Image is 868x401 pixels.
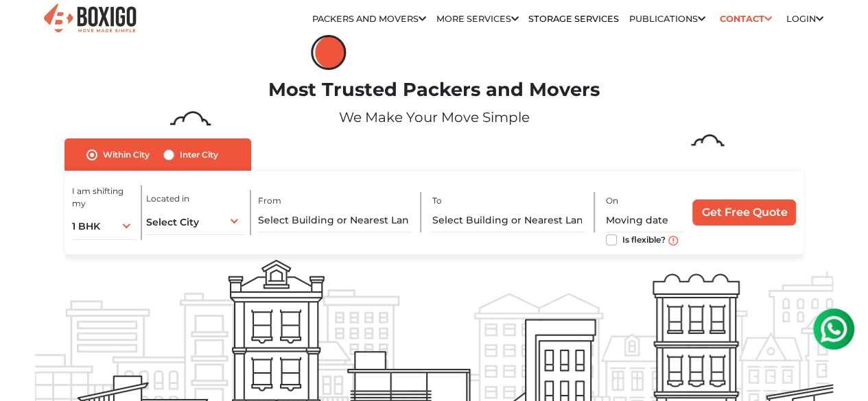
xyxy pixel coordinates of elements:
p: We Make Your Move Simple [35,107,834,127]
img: move_date_info [668,236,678,245]
span: 1 BHK [72,220,100,232]
a: Packers and Movers [312,14,426,24]
img: Boxigo [42,2,138,36]
a: More services [436,14,519,24]
input: Get Free Quote [692,199,796,226]
label: To [432,195,441,207]
input: Select Building or Nearest Landmark [258,208,411,232]
label: Inter City [180,147,218,163]
label: Within City [103,147,150,163]
input: Moving date [606,208,683,232]
a: Publications [629,14,705,24]
label: Is flexible? [622,232,666,246]
label: From [258,195,281,207]
input: Select Building or Nearest Landmark [432,208,585,232]
a: Login [786,14,823,24]
label: Located in [146,193,189,205]
h1: Most Trusted Packers and Movers [35,79,834,101]
span: Select City [146,216,199,228]
label: On [606,195,618,207]
img: whatsapp-icon.svg [14,14,41,41]
label: I am shifting my [72,185,137,210]
a: Storage Services [528,14,619,24]
a: Contact [715,8,776,29]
